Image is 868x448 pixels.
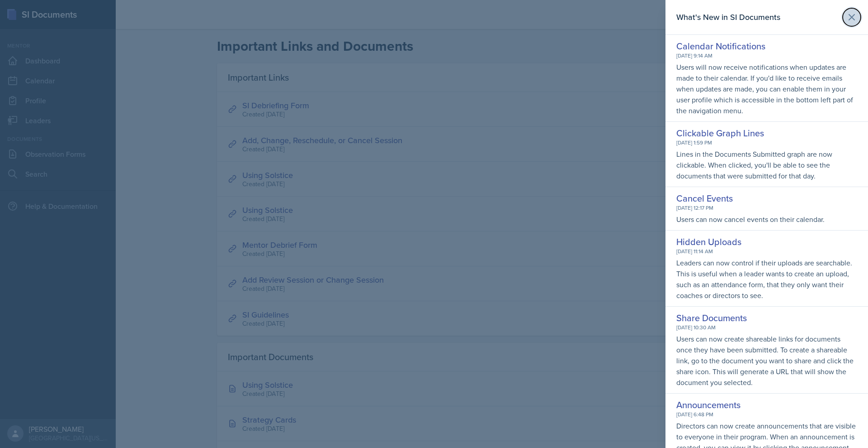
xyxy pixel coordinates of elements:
[676,333,857,388] p: Users can now create shareable links for documents once they have been submitted. To create a sha...
[676,139,857,147] div: [DATE] 1:59 PM
[676,11,780,24] h2: What's New in SI Documents
[676,247,857,255] div: [DATE] 11:14 AM
[676,312,857,323] div: Share Documents
[676,323,857,332] div: [DATE] 10:30 AM
[676,204,857,212] div: [DATE] 12:17 PM
[676,214,857,225] p: Users can now cancel events on their calendar.
[676,236,857,247] div: Hidden Uploads
[676,52,857,60] div: [DATE] 9:14 AM
[676,62,857,116] p: Users will now receive notifications when updates are made to their calendar. If you'd like to re...
[676,399,857,410] div: Announcements
[676,127,857,139] div: Clickable Graph Lines
[676,40,857,52] div: Calendar Notifications
[676,257,857,301] p: Leaders can now control if their uploads are searchable. This is useful when a leader wants to cr...
[676,193,857,204] div: Cancel Events
[676,149,857,181] p: Lines in the Documents Submitted graph are now clickable. When clicked, you'll be able to see the...
[676,410,857,419] div: [DATE] 6:48 PM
